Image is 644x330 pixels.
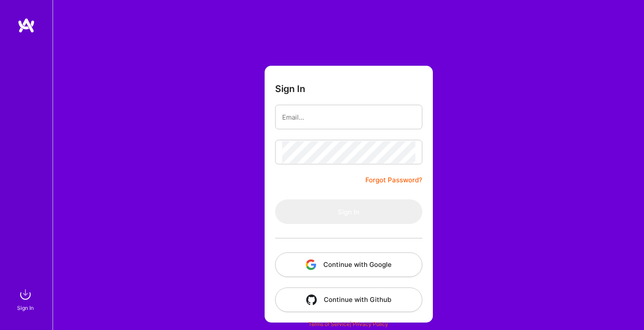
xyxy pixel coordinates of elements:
a: Forgot Password? [365,175,422,185]
button: Continue with Google [275,252,422,277]
button: Sign In [275,199,422,224]
a: Privacy Policy [353,321,388,327]
div: Sign In [17,303,34,312]
span: | [308,321,388,327]
img: logo [18,18,35,33]
img: icon [306,295,317,305]
a: sign inSign In [18,286,34,312]
input: Email... [282,106,415,128]
a: Terms of Service [308,321,350,327]
img: icon [306,259,316,270]
h3: Sign In [275,83,305,94]
img: sign in [17,286,34,303]
div: © 2025 ATeams Inc., All rights reserved. [53,304,644,326]
button: Continue with Github [275,287,422,312]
